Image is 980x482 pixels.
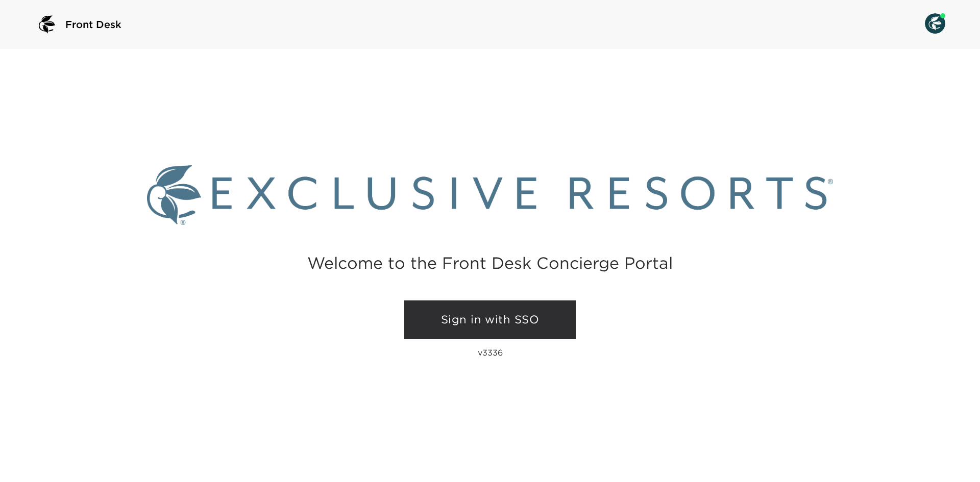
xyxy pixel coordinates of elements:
[65,17,121,32] span: Front Desk
[307,255,673,271] h2: Welcome to the Front Desk Concierge Portal
[404,300,576,339] a: Sign in with SSO
[35,12,59,37] img: logo
[147,165,833,225] img: Exclusive Resorts logo
[478,347,503,358] p: v3336
[925,13,945,34] img: User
